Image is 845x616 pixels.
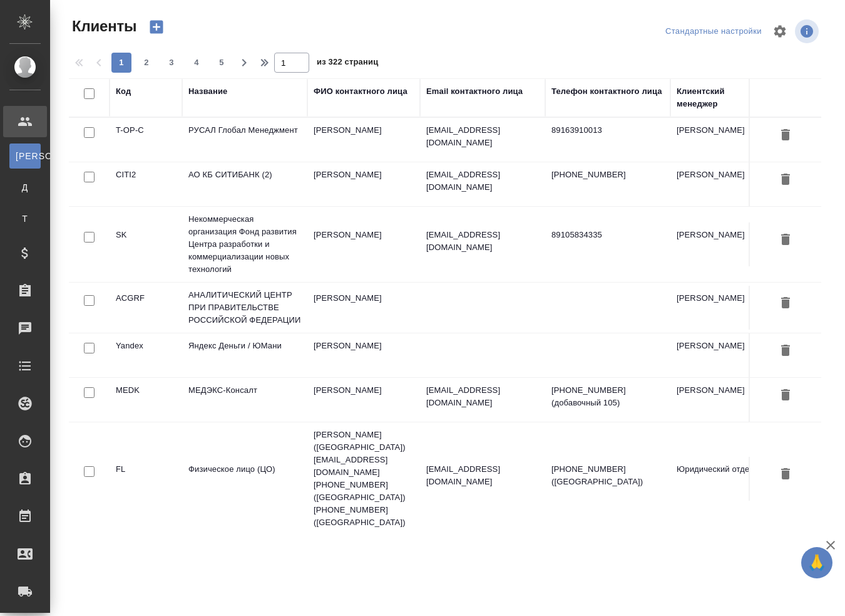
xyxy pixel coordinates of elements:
span: Д [16,181,34,194]
p: [PHONE_NUMBER] (добавочный 105) [551,384,664,409]
td: T-OP-C [110,118,182,162]
button: 5 [212,53,232,73]
a: Т [9,206,41,231]
p: [EMAIL_ADDRESS][DOMAIN_NAME] [426,124,539,149]
td: [PERSON_NAME] [670,222,771,266]
td: АО КБ СИТИБАНК (2) [182,162,307,206]
button: Удалить [775,229,796,252]
button: Удалить [775,292,796,315]
span: 2 [136,56,156,69]
td: SK [110,222,182,266]
td: [PERSON_NAME] ([GEOGRAPHIC_DATA]) [EMAIL_ADDRESS][DOMAIN_NAME] [PHONE_NUMBER] ([GEOGRAPHIC_DATA])... [307,422,420,535]
p: 89163910013 [551,124,664,137]
button: Удалить [775,124,796,147]
button: Удалить [775,463,796,486]
td: ACGRF [110,286,182,330]
button: Удалить [775,384,796,407]
span: [PERSON_NAME] [16,150,34,162]
button: Удалить [775,340,796,363]
td: [PERSON_NAME] [307,222,420,266]
span: Клиенты [69,16,136,36]
td: CITI2 [110,162,182,206]
td: Некоммерческая организация Фонд развития Центра разработки и коммерциализации новых технологий [182,207,307,282]
span: Настроить таблицу [765,16,795,46]
div: Название [188,85,227,98]
div: split button [662,22,765,41]
td: [PERSON_NAME] [307,162,420,206]
span: 5 [212,56,232,69]
span: Т [16,212,34,225]
td: [PERSON_NAME] [670,378,771,422]
button: Создать [141,16,172,38]
div: Клиентский менеджер [677,85,764,110]
td: АНАЛИТИЧЕСКИЙ ЦЕНТР ПРИ ПРАВИТЕЛЬСТВЕ РОССИЙСКОЙ ФЕДЕРАЦИИ [182,283,307,333]
td: Yandex [110,333,182,377]
td: [PERSON_NAME] [670,162,771,206]
td: Юридический отдел [670,457,771,501]
td: МЕДЭКС-Консалт [182,378,307,422]
td: Яндекс Деньги / ЮМани [182,333,307,377]
span: из 322 страниц [317,55,378,73]
p: 89105834335 [551,229,664,241]
td: РУСАЛ Глобал Менеджмент [182,118,307,162]
div: Код [116,85,131,98]
button: Удалить [775,169,796,192]
td: MEDK [110,378,182,422]
div: ФИО контактного лица [314,85,407,98]
td: [PERSON_NAME] [670,118,771,162]
p: [PHONE_NUMBER] ([GEOGRAPHIC_DATA]) [551,463,664,488]
p: [EMAIL_ADDRESS][DOMAIN_NAME] [426,384,539,409]
p: [EMAIL_ADDRESS][DOMAIN_NAME] [426,463,539,488]
span: Посмотреть информацию [795,19,821,43]
span: 🙏 [806,550,827,576]
td: [PERSON_NAME] [670,333,771,377]
p: [EMAIL_ADDRESS][DOMAIN_NAME] [426,169,539,194]
td: [PERSON_NAME] [670,286,771,330]
div: Телефон контактного лица [551,85,662,98]
button: 🙏 [801,547,832,578]
div: Email контактного лица [426,85,523,98]
span: 4 [187,56,207,69]
a: [PERSON_NAME] [9,144,41,169]
td: [PERSON_NAME] [307,286,420,330]
span: 3 [161,56,182,69]
td: Физическое лицо (ЦО) [182,457,307,501]
p: [PHONE_NUMBER] [551,169,664,181]
button: 4 [187,53,207,73]
td: FL [110,457,182,501]
button: 3 [161,53,182,73]
td: [PERSON_NAME] [307,378,420,422]
button: 2 [136,53,156,73]
a: Д [9,175,41,200]
td: [PERSON_NAME] [307,118,420,162]
td: [PERSON_NAME] [307,333,420,377]
p: [EMAIL_ADDRESS][DOMAIN_NAME] [426,229,539,254]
